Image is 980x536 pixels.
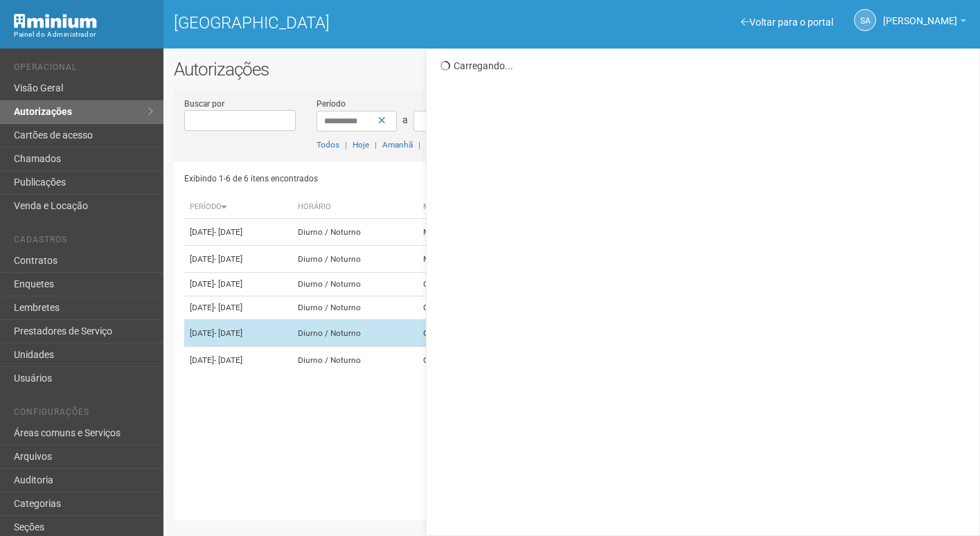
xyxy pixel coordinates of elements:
div: Exibindo 1-6 de 6 itens encontrados [184,168,569,189]
td: Obra [418,320,514,347]
td: Diurno / Noturno [292,273,418,296]
td: Obra [418,347,514,374]
th: Período [184,196,292,219]
li: Configurações [14,407,153,422]
td: Obra [418,273,514,296]
td: [DATE] [184,273,292,296]
div: Painel do Administrador [14,28,153,41]
a: Hoje [353,140,369,150]
label: Buscar por [184,98,224,110]
td: [DATE] [184,296,292,320]
td: [DATE] [184,347,292,374]
th: Horário [292,196,418,219]
span: | [345,140,347,150]
span: a [402,114,408,125]
a: [PERSON_NAME] [883,17,966,28]
td: Obra [418,296,514,320]
img: Minium [14,14,97,28]
th: Motivo [418,196,514,219]
span: Silvio Anjos [883,2,957,26]
td: Diurno / Noturno [292,347,418,374]
span: - [DATE] [214,254,242,264]
td: Diurno / Noturno [292,246,418,273]
td: [DATE] [184,246,292,273]
span: - [DATE] [214,279,242,289]
span: - [DATE] [214,303,242,312]
td: Manutenção [418,246,514,273]
td: [DATE] [184,320,292,347]
td: Diurno / Noturno [292,219,418,246]
a: Voltar para o portal [741,17,833,28]
label: Período [317,98,346,110]
span: - [DATE] [214,355,242,365]
a: Amanhã [382,140,413,150]
div: Carregando... [440,60,969,72]
a: SA [854,9,876,31]
li: Operacional [14,62,153,77]
td: Manutenção [418,219,514,246]
span: | [375,140,377,150]
li: Cadastros [14,235,153,249]
span: | [418,140,420,150]
span: - [DATE] [214,328,242,338]
td: Diurno / Noturno [292,296,418,320]
h1: [GEOGRAPHIC_DATA] [174,14,562,32]
td: [DATE] [184,219,292,246]
a: Todos [317,140,339,150]
h2: Autorizações [174,59,970,80]
span: - [DATE] [214,227,242,237]
td: Diurno / Noturno [292,320,418,347]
